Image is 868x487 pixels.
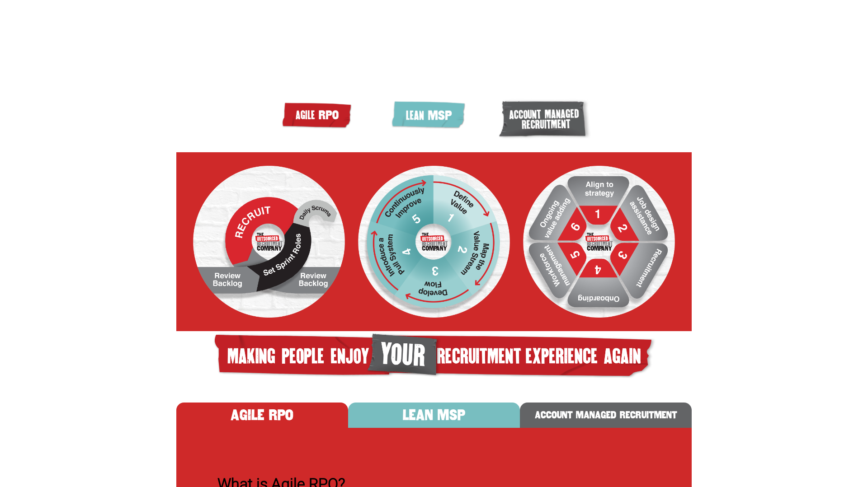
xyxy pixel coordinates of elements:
[348,403,520,428] button: LEAN MSP
[523,166,675,318] img: Account Managed Recruitment
[358,166,510,318] img: Lean MSP
[389,100,470,131] img: lean MSP
[176,403,348,428] button: AGILE RPO
[280,100,357,130] img: Agile RPO
[193,166,345,318] img: Agile RPO
[520,403,692,428] button: ACCOUNT MANAGED RECRUITMENT
[211,331,657,382] img: making-people-enjoy.png
[498,98,593,142] img: Account managed recruitment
